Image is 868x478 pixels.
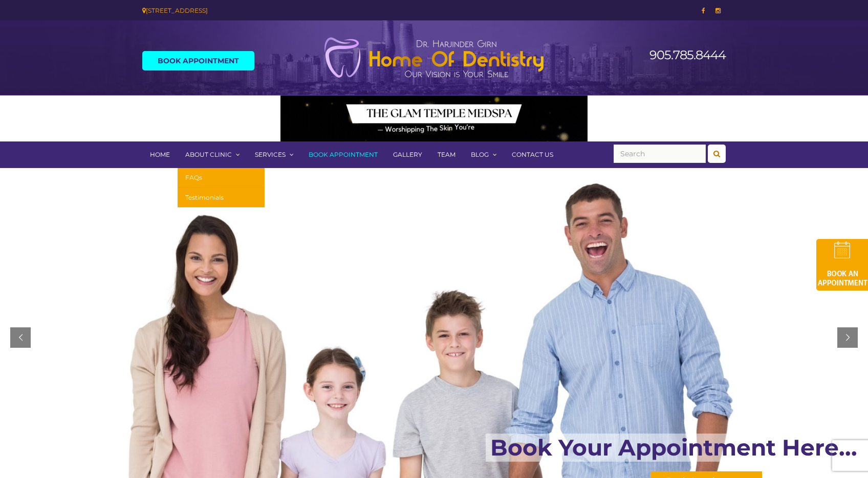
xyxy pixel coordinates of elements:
[178,168,265,188] a: FAQs
[280,95,588,141] img: Medspa-Banner-Virtual-Consultation-2-1.gif
[142,141,178,168] a: Home
[463,141,504,168] a: Blog
[142,51,254,70] a: Book Appointment
[178,188,265,207] a: Testimonials
[649,47,726,62] a: 905.785.8444
[614,145,706,163] input: Search
[142,5,426,16] div: [STREET_ADDRESS]
[385,141,430,168] a: Gallery
[319,37,549,79] img: Home of Dentistry
[301,141,385,168] a: Book Appointment
[816,239,868,291] img: book-an-appointment-hod-gld.png
[247,141,301,168] a: Services
[178,141,247,168] a: About Clinic
[430,141,463,168] a: Team
[504,141,561,168] a: Contact Us
[486,434,862,462] div: Book Your Appointment Here...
